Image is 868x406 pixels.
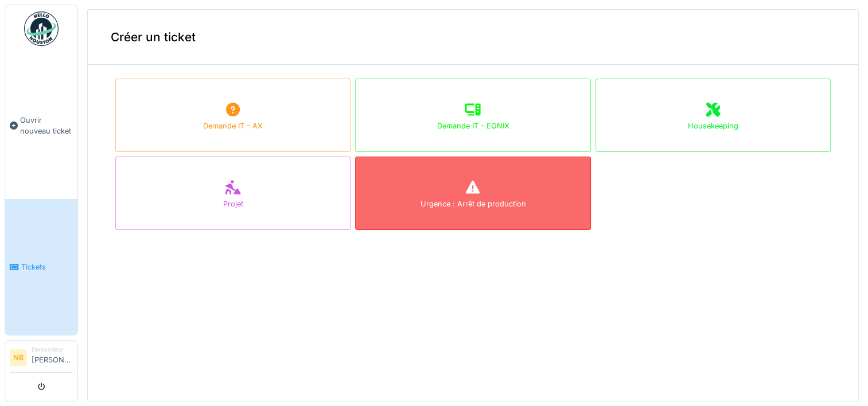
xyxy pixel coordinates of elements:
div: Urgence : Arrêt de production [420,198,526,209]
div: Housekeeping [688,120,738,131]
span: Ouvrir nouveau ticket [20,115,73,136]
span: Tickets [21,261,73,272]
div: Demandeur [32,345,73,354]
li: [PERSON_NAME] [32,345,73,370]
a: NB Demandeur[PERSON_NAME] [10,345,73,373]
div: Demande IT - AX [203,120,263,131]
div: Projet [223,198,243,209]
img: Badge_color-CXgf-gQk.svg [24,11,59,46]
div: Créer un ticket [88,10,858,65]
div: Demande IT - EONIX [437,120,509,131]
a: Tickets [5,199,77,335]
li: NB [10,349,27,366]
a: Ouvrir nouveau ticket [5,52,77,199]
